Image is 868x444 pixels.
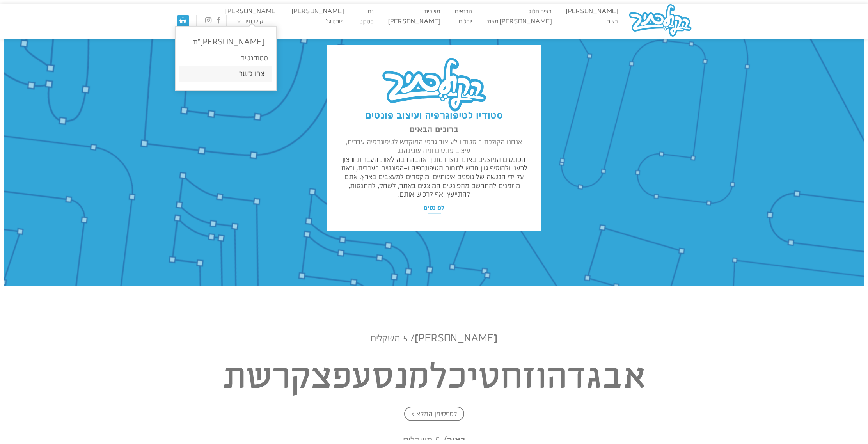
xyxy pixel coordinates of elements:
[424,204,445,212] span: לפונטים
[322,18,347,26] a: פורטוגל
[339,138,529,156] h3: אנחנו הקולכתיב סטודיו לעיצוב גרפי המוקדש לטיפוגרפיה עברית, עיצוב פונטים ומה שבינהם.
[603,18,621,26] a: בציר
[76,349,793,405] h4: אבגדהוזחטיכלמנסעפצקרשת
[371,334,415,344] span: / 5 משקלים
[179,66,272,82] a: צרו קשר
[205,17,211,25] a: עקבו אחרינו באינסטגרם
[176,51,276,67] a: סטודנטים
[177,15,189,28] a: מעבר לסל הקניות
[524,8,555,16] a: בציר חלול
[451,8,476,16] a: הבנאים
[339,111,529,122] h1: סטודיו לטיפוגרפיה ועיצוב פונטים
[76,333,793,417] a: [PERSON_NAME]/ 5 משקלים אבגדהוזחטיכלמנסעפצקרשת לספסימן המלא >
[364,8,378,16] a: נח
[339,156,529,199] p: הפונטים המוצגים באתר נוצרו מתוך אהבה רבה לאות העברית ורצון לרענן ולהוסיף גוון חדש לתחום הטיפוגרפי...
[288,8,347,16] a: [PERSON_NAME]
[483,18,555,26] a: [PERSON_NAME] מאוד
[371,333,497,345] span: [PERSON_NAME]
[179,35,272,51] a: [PERSON_NAME]״ת
[385,18,444,26] a: [PERSON_NAME]
[422,202,446,215] a: לפונטים
[455,18,476,26] a: יובלים
[562,8,621,16] a: [PERSON_NAME]
[421,8,444,16] a: משׂכית
[381,57,487,115] img: לוגו הקולכתיב - הקולכתיב סטודיו לטיפוגרפיה ועיצוב גופנים (פונטים)
[233,18,271,25] a: הקולכתיב
[355,18,378,26] a: סטקטו
[339,126,529,135] h2: ברוכים הבאים
[215,17,222,25] a: עקבו אחרינו בפייסבוק
[628,4,692,39] img: הקולכתיב
[404,407,464,421] span: לספסימן המלא >
[222,8,281,16] a: [PERSON_NAME]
